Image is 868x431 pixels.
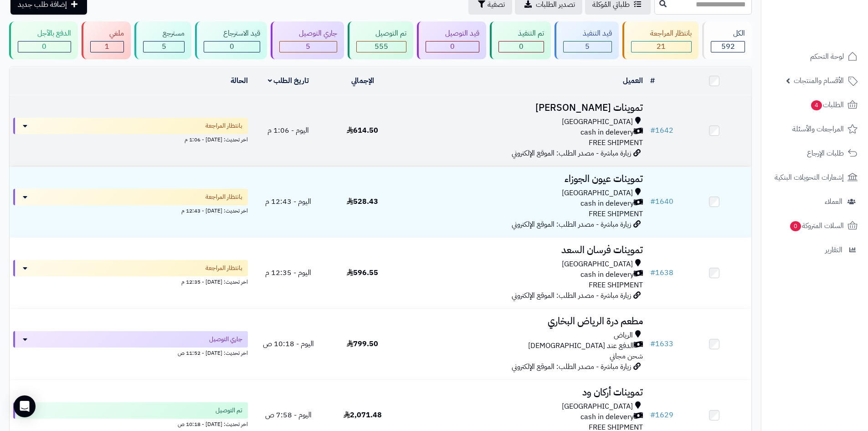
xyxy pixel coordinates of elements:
[650,125,673,136] a: #1642
[426,28,479,39] div: قيد التوصيل
[13,348,248,357] div: اخر تحديث: [DATE] - 11:52 ص
[614,330,633,341] span: الرياض
[143,28,185,39] div: مسترجع
[650,196,673,207] a: #1640
[650,338,673,349] a: #1633
[205,264,242,273] span: بانتظار المراجعة
[721,41,735,52] span: 592
[563,28,612,39] div: قيد التنفيذ
[488,21,553,59] a: تم التنفيذ 0
[621,21,701,59] a: بانتظار المراجعة 21
[13,419,248,428] div: اخر تحديث: [DATE] - 10:18 ص
[42,41,46,52] span: 0
[562,259,633,270] span: [GEOGRAPHIC_DATA]
[403,174,643,184] h3: تموينات عيون الجوزاء
[499,42,544,52] div: 0
[498,28,544,39] div: تم التنفيذ
[18,28,71,39] div: الدفع بالآجل
[204,28,260,39] div: قيد الاسترجاع
[279,28,337,39] div: جاري التوصيل
[265,196,311,207] span: اليوم - 12:43 م
[204,42,260,52] div: 0
[767,142,863,164] a: طلبات الإرجاع
[767,166,863,188] a: إشعارات التحويلات البنكية
[810,50,844,63] span: لوحة التحكم
[230,41,234,52] span: 0
[450,41,455,52] span: 0
[767,215,863,237] a: السلات المتروكة0
[825,195,842,208] span: العملاء
[564,42,611,52] div: 5
[562,188,633,198] span: [GEOGRAPHIC_DATA]
[811,100,822,110] span: 4
[789,219,844,232] span: السلات المتروكة
[193,21,269,59] a: قيد الاسترجاع 0
[269,21,346,59] a: جاري التوصيل 5
[346,21,416,59] a: تم التوصيل 555
[562,401,633,412] span: [GEOGRAPHIC_DATA]
[13,134,248,144] div: اخر تحديث: [DATE] - 1:06 م
[580,198,634,209] span: cash in delevery
[347,125,378,136] span: 614.50
[767,191,863,213] a: العملاء
[512,219,631,230] span: زيارة مباشرة - مصدر الطلب: الموقع الإلكتروني
[216,406,242,415] span: تم التوصيل
[632,42,692,52] div: 21
[825,244,842,256] span: التقارير
[265,267,311,278] span: اليوم - 12:35 م
[351,75,374,86] a: الإجمالي
[426,42,479,52] div: 0
[265,410,312,421] span: اليوم - 7:58 ص
[13,276,248,286] div: اخر تحديث: [DATE] - 12:35 م
[347,338,378,349] span: 799.50
[91,42,124,52] div: 1
[623,75,643,86] a: العميل
[767,118,863,140] a: المراجعات والأسئلة
[650,267,673,278] a: #1638
[162,41,166,52] span: 5
[767,239,863,261] a: التقارير
[512,361,631,372] span: زيارة مباشرة - مصدر الطلب: الموقع الإلكتروني
[585,41,590,52] span: 5
[650,410,673,421] a: #1629
[375,41,388,52] span: 555
[650,196,655,207] span: #
[610,351,643,362] span: شحن مجاني
[700,21,754,59] a: الكل592
[711,28,745,39] div: الكل
[263,338,314,349] span: اليوم - 10:18 ص
[357,42,406,52] div: 555
[205,121,242,130] span: بانتظار المراجعة
[650,410,655,421] span: #
[767,46,863,68] a: لوحة التحكم
[631,28,692,39] div: بانتظار المراجعة
[562,117,633,127] span: [GEOGRAPHIC_DATA]
[415,21,488,59] a: قيد التوصيل 0
[403,387,643,398] h3: تموينات أركان ود
[553,21,621,59] a: قيد التنفيذ 5
[90,28,124,39] div: ملغي
[519,41,524,52] span: 0
[589,208,643,219] span: FREE SHIPMENT
[347,267,378,278] span: 596.55
[650,125,655,136] span: #
[806,7,859,26] img: logo-2.png
[347,196,378,207] span: 528.43
[589,137,643,148] span: FREE SHIPMENT
[133,21,193,59] a: مسترجع 5
[268,75,309,86] a: تاريخ الطلب
[512,290,631,301] span: زيارة مباشرة - مصدر الطلب: الموقع الإلكتروني
[344,410,382,421] span: 2,071.48
[231,75,248,86] a: الحالة
[403,316,643,327] h3: مطعم درة الرياض البخاري
[650,267,655,278] span: #
[580,270,634,280] span: cash in delevery
[580,412,634,422] span: cash in delevery
[580,127,634,138] span: cash in delevery
[280,42,337,52] div: 5
[144,42,184,52] div: 5
[18,42,71,52] div: 0
[794,74,844,87] span: الأقسام والمنتجات
[209,335,242,344] span: جاري التوصيل
[792,123,844,135] span: المراجعات والأسئلة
